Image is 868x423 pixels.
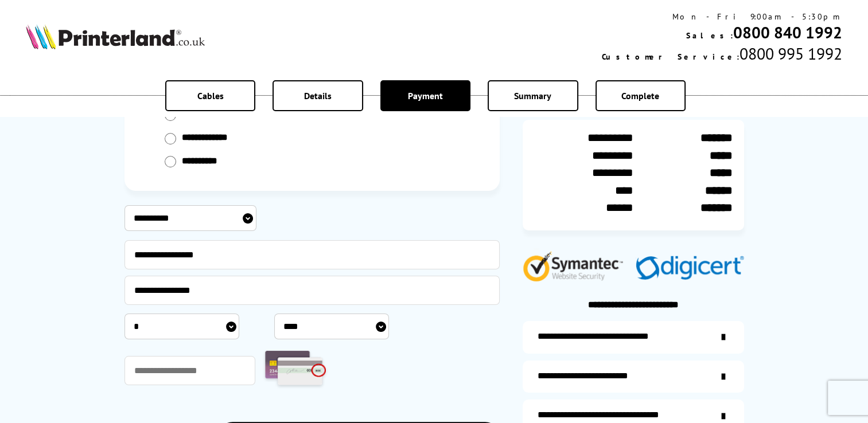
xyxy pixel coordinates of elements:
span: Payment [408,90,443,101]
a: items-arrive [523,361,744,393]
span: Sales: [686,30,733,41]
span: 0800 995 1992 [739,43,842,64]
span: Cables [197,90,224,101]
span: Summary [514,90,551,101]
span: Customer Service: [602,52,739,62]
div: Mon - Fri 9:00am - 5:30pm [602,11,842,22]
a: additional-ink [523,321,744,354]
span: Details [304,90,332,101]
span: Complete [621,90,659,101]
img: Printerland Logo [26,24,205,49]
a: 0800 840 1992 [733,22,842,43]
